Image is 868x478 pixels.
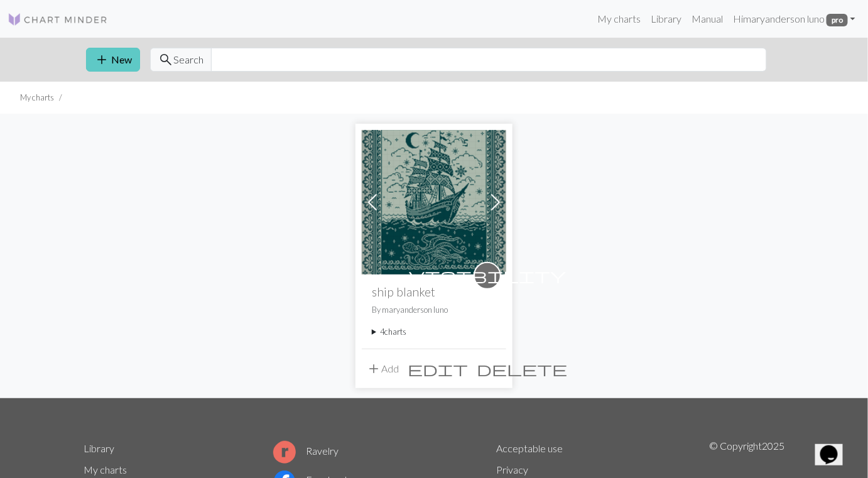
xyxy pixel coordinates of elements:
[362,357,403,381] button: Add
[84,442,114,454] a: Library
[815,428,855,465] iframe: chat widget
[496,442,563,454] a: Acceptable use
[477,360,567,378] span: delete
[409,263,566,288] i: private
[827,14,848,26] span: pro
[686,6,728,31] a: Manual
[408,361,468,376] i: Edit
[366,360,381,378] span: add
[472,357,572,381] button: Delete
[646,6,686,31] a: Library
[94,51,109,68] span: add
[173,52,203,67] span: Search
[20,92,54,104] li: My charts
[84,464,127,475] a: My charts
[372,304,496,316] p: By maryanderson luno
[496,464,528,475] a: Privacy
[372,326,496,338] summary: 4charts
[728,6,860,31] a: Himaryanderson luno pro
[8,12,108,27] img: Logo
[592,6,646,31] a: My charts
[403,357,472,381] button: Edit
[86,48,140,72] button: New
[362,195,506,207] a: ship blanket
[273,445,339,457] a: Ravelry
[362,130,506,274] img: ship blanket
[409,266,566,285] span: visibility
[408,360,468,378] span: edit
[273,441,296,464] img: Ravelry logo
[158,51,173,68] span: search
[372,285,496,299] h2: ship blanket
